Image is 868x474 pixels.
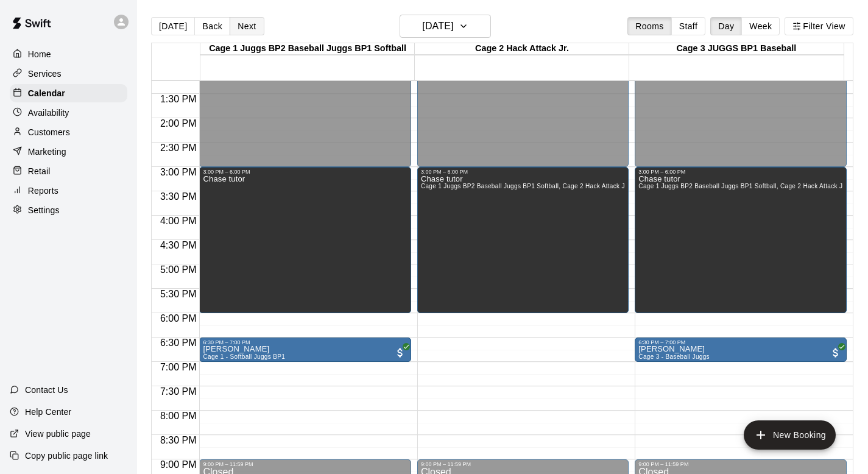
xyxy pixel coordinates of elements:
[415,43,629,55] div: Cage 2 Hack Attack Jr.
[25,384,68,396] p: Contact Us
[10,65,127,83] a: Services
[10,104,127,122] a: Availability
[157,289,200,299] span: 5:30 PM
[10,84,127,102] a: Calendar
[230,17,264,35] button: Next
[157,191,200,202] span: 3:30 PM
[421,461,625,467] div: 9:00 PM – 11:59 PM
[28,126,70,138] p: Customers
[203,461,407,467] div: 9:00 PM – 11:59 PM
[28,87,65,99] p: Calendar
[785,17,853,35] button: Filter View
[28,68,62,80] p: Services
[635,338,846,362] div: 6:30 PM – 7:00 PM: Marcus Outhwaite
[10,143,127,161] a: Marketing
[629,43,844,55] div: Cage 3 JUGGS BP1 Baseball
[157,362,200,372] span: 7:00 PM
[422,18,453,35] h6: [DATE]
[28,165,51,177] p: Retail
[157,338,200,348] span: 6:30 PM
[200,43,415,55] div: Cage 1 Juggs BP2 Baseball Juggs BP1 Softball
[421,169,625,175] div: 3:00 PM – 6:00 PM
[25,428,91,440] p: View public page
[671,17,706,35] button: Staff
[638,353,710,360] span: Cage 3 - Baseball Juggs
[157,386,200,397] span: 7:30 PM
[830,347,842,359] span: All customers have paid
[394,347,406,359] span: All customers have paid
[400,15,491,38] button: [DATE]
[741,17,780,35] button: Week
[157,240,200,250] span: 4:30 PM
[157,118,200,129] span: 2:00 PM
[157,94,200,104] span: 1:30 PM
[627,17,671,35] button: Rooms
[28,185,58,197] p: Reports
[417,167,629,313] div: 3:00 PM – 6:00 PM: Chase tutor
[635,167,846,313] div: 3:00 PM – 6:00 PM: Chase tutor
[157,313,200,324] span: 6:00 PM
[28,146,66,158] p: Marketing
[710,17,742,35] button: Day
[421,183,718,189] span: Cage 1 Juggs BP2 Baseball Juggs BP1 Softball, Cage 2 Hack Attack Jr., Cage 3 JUGGS BP1 Baseball
[157,216,200,226] span: 4:00 PM
[10,182,127,200] a: Reports
[157,435,200,445] span: 8:30 PM
[157,143,200,153] span: 2:30 PM
[199,338,411,362] div: 6:30 PM – 7:00 PM: Victoria Shehaiber
[199,167,411,313] div: 3:00 PM – 6:00 PM: Chase tutor
[28,48,51,60] p: Home
[151,17,195,35] button: [DATE]
[203,169,407,175] div: 3:00 PM – 6:00 PM
[157,264,200,275] span: 5:00 PM
[28,107,69,119] p: Availability
[638,169,842,175] div: 3:00 PM – 6:00 PM
[203,353,285,360] span: Cage 1 - Softball Juggs BP1
[744,420,836,450] button: add
[10,201,127,219] a: Settings
[25,406,71,418] p: Help Center
[157,167,200,177] span: 3:00 PM
[25,450,108,462] p: Copy public page link
[10,45,127,63] a: Home
[638,461,842,467] div: 9:00 PM – 11:59 PM
[157,459,200,470] span: 9:00 PM
[638,339,842,345] div: 6:30 PM – 7:00 PM
[28,204,60,216] p: Settings
[10,123,127,141] a: Customers
[157,411,200,421] span: 8:00 PM
[203,339,407,345] div: 6:30 PM – 7:00 PM
[194,17,230,35] button: Back
[10,162,127,180] a: Retail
